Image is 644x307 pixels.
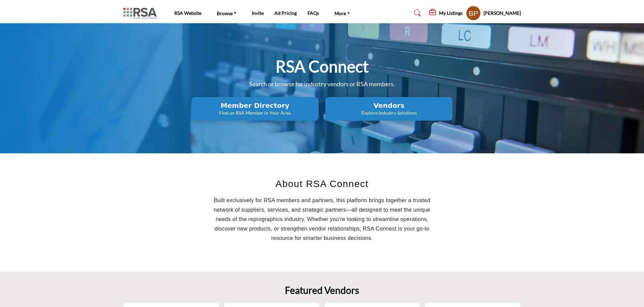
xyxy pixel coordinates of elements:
[308,10,319,16] a: FAQs
[275,56,369,77] h1: RSA Connect
[330,8,355,18] a: More
[212,8,241,18] a: Browse
[174,10,201,16] a: RSA Website
[439,10,463,16] h5: My Listings
[252,10,264,16] a: Invite
[484,10,521,17] h5: [PERSON_NAME]
[274,10,297,16] a: Ad Pricing
[408,8,426,19] a: Search
[466,6,481,21] button: Show hide supplier dropdown
[206,196,438,243] p: Built exclusively for RSA members and partners, this platform brings together a trusted network o...
[206,177,438,191] h2: About RSA Connect
[123,8,160,19] img: Site Logo
[194,110,317,116] p: Find an RSA Member in Your Area
[249,80,395,88] span: Search or browse for industry vendors or RSA members.
[194,101,317,110] h2: Member Directory
[327,110,450,116] p: Explore Industry Solutions
[325,97,452,121] button: Vendors Explore Industry Solutions
[192,97,319,121] button: Member Directory Find an RSA Member in Your Area
[429,9,463,17] div: My Listings
[285,285,359,296] h2: Featured Vendors
[327,101,450,110] h2: Vendors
